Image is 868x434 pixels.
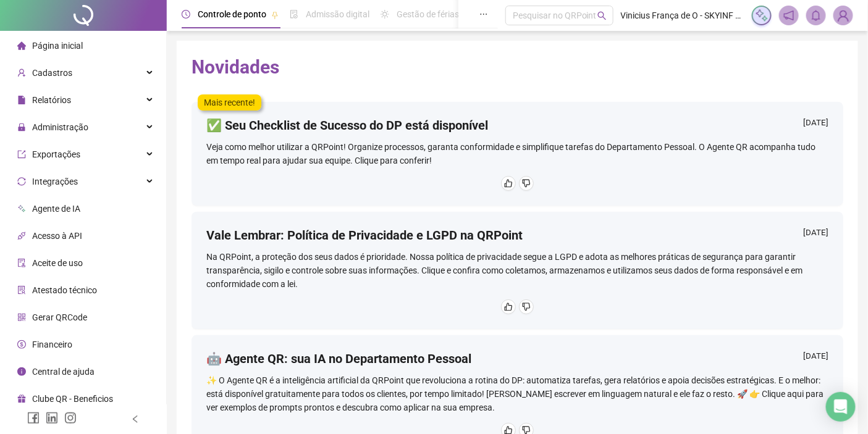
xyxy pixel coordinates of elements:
span: Clube QR - Beneficios [32,394,113,404]
span: instagram [64,412,77,424]
label: Mais recente! [198,94,261,111]
span: ellipsis [479,10,488,19]
div: ✨ O Agente QR é a inteligência artificial da QRPoint que revoluciona a rotina do DP: automatiza t... [206,373,828,414]
span: audit [17,259,26,267]
span: user-add [17,69,26,77]
span: sync [17,177,26,186]
span: Gestão de férias [397,9,459,19]
span: dislike [522,303,531,311]
span: Atestado técnico [32,285,97,295]
h4: ✅ Seu Checklist de Sucesso do DP está disponível [206,117,488,134]
div: Na QRPoint, a proteção dos seus dados é prioridade. Nossa política de privacidade segue a LGPD e ... [206,250,828,291]
div: [DATE] [803,350,828,365]
span: Relatórios [32,95,71,105]
span: Controle de ponto [198,9,266,19]
span: Administração [32,122,88,132]
span: like [504,179,513,188]
span: Central de ajuda [32,367,95,377]
span: Acesso à API [32,231,82,241]
div: Open Intercom Messenger [826,392,856,422]
span: left [131,415,140,424]
div: Veja como melhor utilizar a QRPoint! Organize processos, garanta conformidade e simplifique taref... [206,140,828,167]
span: dislike [522,179,531,188]
span: search [597,11,607,20]
span: Página inicial [32,41,83,51]
span: api [17,232,26,240]
span: Exportações [32,149,80,159]
span: lock [17,123,26,131]
span: Financeiro [32,340,72,349]
span: facebook [27,412,40,424]
span: dollar [17,340,26,349]
div: [DATE] [803,117,828,132]
span: Gerar QRCode [32,312,87,322]
span: gift [17,394,26,403]
span: clock-circle [182,10,190,19]
span: Cadastros [32,68,72,78]
h4: 🤖 Agente QR: sua IA no Departamento Pessoal [206,350,471,367]
span: notification [783,10,794,21]
div: [DATE] [803,227,828,242]
span: pushpin [271,11,279,19]
span: Integrações [32,177,78,186]
img: sparkle-icon.fc2bf0ac1784a2077858766a79e2daf3.svg [755,9,769,22]
h4: Vale Lembrar: Política de Privacidade e LGPD na QRPoint [206,227,523,244]
span: Agente de IA [32,204,80,214]
span: sun [381,10,389,19]
span: bell [811,10,822,21]
span: Vinicius França de O - SKYINF SOLUÇÕES EM TEC. DA INFORMAÇÃO [621,9,744,22]
span: Admissão digital [306,9,369,19]
span: solution [17,286,26,294]
span: like [504,303,513,311]
span: linkedin [46,412,58,424]
span: file [17,96,26,104]
span: info-circle [17,367,26,376]
span: export [17,150,26,159]
span: file-done [290,10,298,19]
img: 84670 [834,6,853,25]
span: Aceite de uso [32,258,83,268]
span: qrcode [17,313,26,322]
span: home [17,41,26,50]
h2: Novidades [192,56,843,79]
